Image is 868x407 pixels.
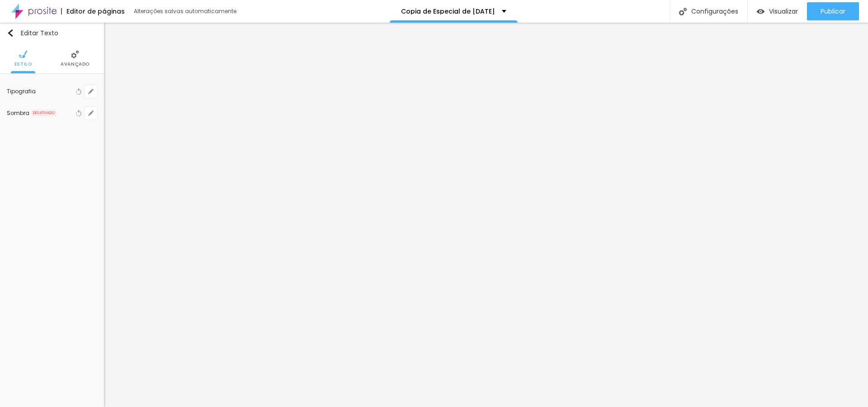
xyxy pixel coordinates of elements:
div: Tipografia [7,89,74,94]
img: Icone [19,50,27,58]
div: Editar Texto [7,29,58,37]
button: Publicar [807,2,859,20]
div: Sombra [7,110,29,116]
span: Publicar [821,8,845,15]
button: Visualizar [748,2,807,20]
span: Visualizar [769,8,798,15]
p: Copia de Especial de [DATE] [401,8,495,14]
span: DESATIVADO [31,110,57,116]
img: view-1.svg [757,8,764,15]
img: Icone [71,50,79,58]
span: Estilo [14,62,32,67]
iframe: Editor [104,23,868,407]
span: Avançado [61,62,90,67]
div: Alterações salvas automaticamente [134,9,238,14]
div: Editor de páginas [61,8,125,14]
img: Icone [7,29,14,37]
img: Icone [679,8,687,15]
